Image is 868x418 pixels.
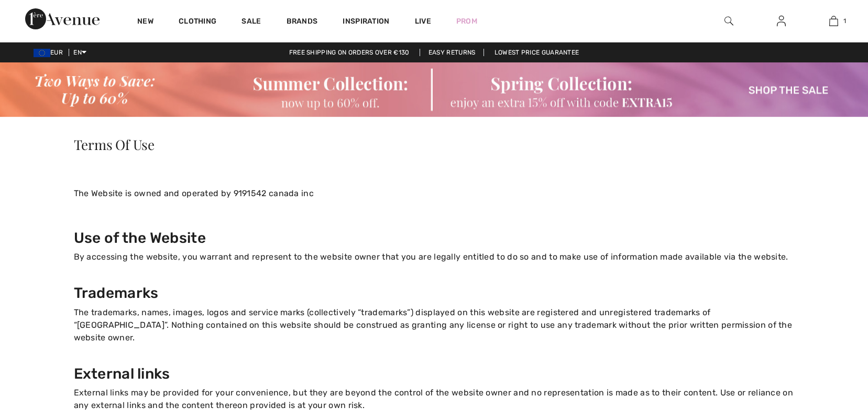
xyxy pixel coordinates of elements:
[768,15,794,28] a: Sign In
[74,251,795,263] p: By accessing the website, you warrant and represent to the website owner that you are legally ent...
[808,15,859,27] a: 1
[74,229,795,247] h3: Use of the Website
[137,17,153,28] a: New
[287,17,318,28] a: Brands
[241,17,261,28] a: Sale
[74,117,795,162] h1: Terms Of Use
[74,187,795,200] p: The Website is owned and operated by 9191542 canada inc
[829,15,838,27] img: My Bag
[74,365,795,383] h3: External links
[73,49,86,56] span: EN
[724,15,733,27] img: search the website
[486,49,588,56] a: Lowest Price Guarantee
[777,15,786,27] img: My Info
[34,49,50,57] img: Euro
[74,306,795,344] p: The trademarks, names, images, logos and service marks (collectively “trademarks”) displayed on t...
[179,17,216,28] a: Clothing
[281,49,418,56] a: Free shipping on orders over €130
[343,17,389,28] span: Inspiration
[420,49,485,56] a: Easy Returns
[74,284,795,302] h3: Trademarks
[34,49,67,56] span: EUR
[456,16,477,27] a: Prom
[843,16,846,26] span: 1
[415,16,431,27] a: Live
[25,8,100,29] img: 1ère Avenue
